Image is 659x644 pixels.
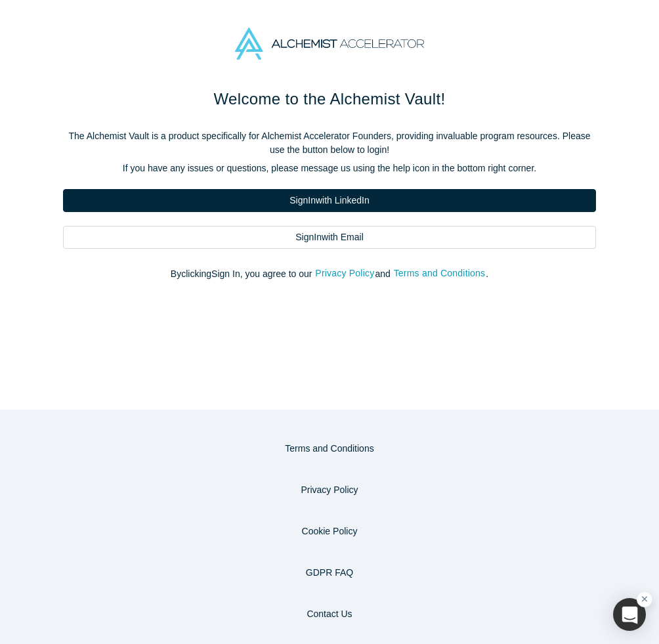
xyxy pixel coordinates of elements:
[393,266,486,281] button: Terms and Conditions
[271,437,387,460] button: Terms and Conditions
[292,561,367,584] a: GDPR FAQ
[314,266,375,281] button: Privacy Policy
[63,161,596,175] p: If you have any issues or questions, please message us using the help icon in the bottom right co...
[293,603,366,626] button: Contact Us
[287,479,372,502] button: Privacy Policy
[288,520,372,543] button: Cookie Policy
[63,87,596,111] h1: Welcome to the Alchemist Vault!
[63,189,596,212] a: SignInwith LinkedIn
[63,267,596,281] p: By clicking Sign In , you agree to our and .
[63,129,596,157] p: The Alchemist Vault is a product specifically for Alchemist Accelerator Founders, providing inval...
[63,226,596,249] a: SignInwith Email
[235,28,424,60] img: Alchemist Accelerator Logo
